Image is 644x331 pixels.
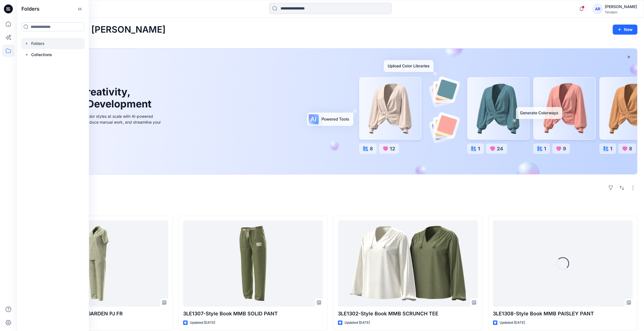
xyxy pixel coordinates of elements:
[23,203,637,210] h4: Styles
[37,113,162,131] div: Explore ideas faster and recolor styles at scale with AI-powered tools that boost creativity, red...
[190,320,215,326] p: Updated [DATE]
[37,138,162,149] a: Discover more
[338,310,478,318] p: 3LE1302-Style Book MMB SCRUNCH TEE
[338,220,478,306] a: 3LE1302-Style Book MMB SCRUNCH TEE
[493,310,633,318] p: 3LE1308-Style Book MMB PAISLEY PANT
[23,25,166,35] h2: Welcome back, [PERSON_NAME]
[500,320,525,326] p: Updated [DATE]
[183,310,323,318] p: 3LE1307-Style Book MMB SOLID PANT
[28,310,168,318] p: 3LE1317-Style Book DW GARDEN PJ FR
[345,320,370,326] p: Updated [DATE]
[31,51,52,58] p: Collections
[28,220,168,306] a: 3LE1317-Style Book DW GARDEN PJ FR
[593,4,603,14] div: AR
[605,3,637,10] div: [PERSON_NAME]
[613,25,637,35] button: New
[37,86,154,110] h1: Unleash Creativity, Speed Up Development
[183,220,323,306] a: 3LE1307-Style Book MMB SOLID PANT
[605,10,637,14] div: Tendam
